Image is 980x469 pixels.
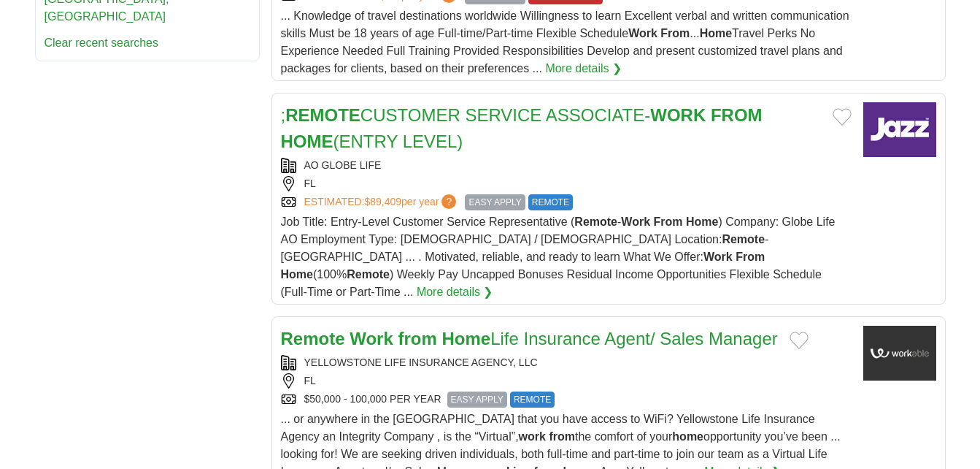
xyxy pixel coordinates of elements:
[628,27,657,39] strong: Work
[281,392,852,408] div: $50,000 - 100,000 PER YEAR
[528,194,573,210] span: REMOTE
[686,216,718,228] strong: Home
[45,37,159,49] a: Clear recent searches
[700,27,732,39] strong: Home
[510,392,555,408] span: REMOTE
[350,329,393,348] strong: Work
[447,392,507,408] span: EASY APPLY
[660,27,690,39] strong: From
[281,158,852,173] div: AO GLOBE LIFE
[281,329,345,348] strong: Remote
[722,233,765,245] strong: Remote
[281,355,852,370] div: YELLOWSTONE LIFE INSURANCE AGENCY, LLC
[672,430,703,443] strong: home
[281,268,313,281] strong: Home
[304,194,460,210] a: ESTIMATED:$89,409per year?
[833,108,852,126] button: Add to favorite jobs
[519,430,546,443] strong: work
[790,332,809,349] button: Add to favorite jobs
[465,194,525,210] span: EASY APPLY
[347,268,390,281] strong: Remote
[736,251,765,263] strong: From
[281,105,763,151] a: ;REMOTECUSTOMER SERVICE ASSOCIATE-WORK FROM HOME(ENTRY LEVEL)
[364,196,401,207] span: $89,409
[281,176,852,191] div: FL
[545,60,622,77] a: More details ❯
[285,105,360,125] strong: REMOTE
[441,329,490,348] strong: Home
[650,105,706,125] strong: WORK
[703,251,733,263] strong: Work
[281,216,836,298] span: Job Title: Entry-Level Customer Service Representative ( - ) Company: Globe Life AO Employment Ty...
[654,216,683,228] strong: From
[863,102,936,157] img: Company logo
[281,329,778,348] a: Remote Work from HomeLife Insurance Agent/ Sales Manager
[441,194,456,209] span: ?
[281,9,849,75] span: ... Knowledge of travel destinations worldwide Willingness to learn Excellent verbal and written ...
[281,373,852,389] div: FL
[398,329,436,348] strong: from
[417,283,493,301] a: More details ❯
[621,216,650,228] strong: Work
[549,430,575,443] strong: from
[863,326,936,381] img: Company logo
[281,131,333,151] strong: HOME
[711,105,763,125] strong: FROM
[574,216,617,228] strong: Remote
